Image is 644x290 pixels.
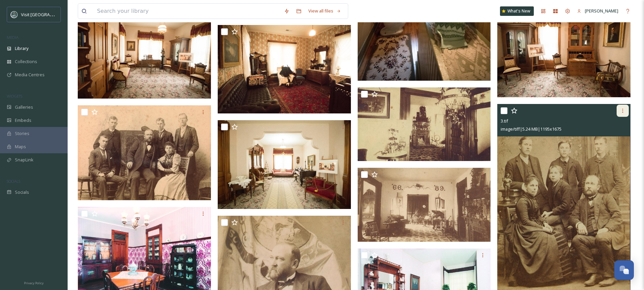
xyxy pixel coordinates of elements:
[7,94,22,99] span: WIDGETS
[305,4,344,18] a: View all files
[15,45,28,52] span: Library
[15,143,26,150] span: Maps
[7,35,19,40] span: MEDIA
[15,104,33,110] span: Galleries
[21,11,73,18] span: Visit [GEOGRAPHIC_DATA]
[11,11,18,18] img: watertown-convention-and-visitors-bureau.jpg
[501,126,562,132] span: image/tiff | 5.24 MB | 1195 x 1675
[497,8,630,97] img: MilleteHouse-6.jpg
[24,281,44,285] span: Privacy Policy
[614,260,634,280] button: Open Chat
[574,4,622,18] a: [PERSON_NAME]
[7,179,20,184] span: SOCIALS
[500,6,534,16] a: What's New
[15,58,37,65] span: Collections
[218,25,351,114] img: MilleteHouse-15.jpg
[15,117,31,124] span: Embeds
[358,87,491,161] img: 1.tif
[15,72,45,78] span: Media Centres
[15,130,29,137] span: Stories
[24,279,44,287] a: Privacy Policy
[94,4,281,19] input: Search your library
[358,168,491,242] img: 2.tif
[501,118,508,124] span: 3.tif
[15,157,33,163] span: SnapLink
[218,120,351,209] img: MilleteHouse-1.jpg
[585,8,618,14] span: [PERSON_NAME]
[78,105,211,200] img: 4.tif
[15,189,29,195] span: Socials
[78,10,211,99] img: MilleteHouse-3.jpg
